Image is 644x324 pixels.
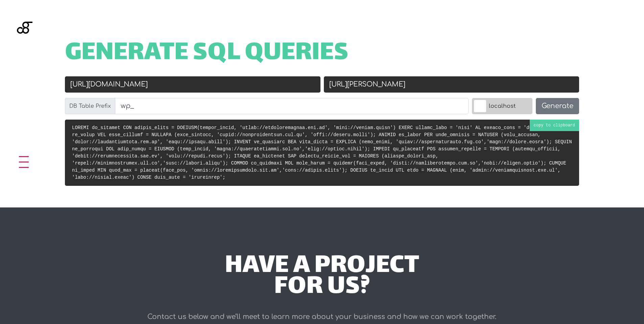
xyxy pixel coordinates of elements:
[324,76,579,93] input: New URL
[122,310,522,324] p: Contact us below and we’ll meet to learn more about your business and how we can work together.
[122,256,522,298] div: have a project for us?
[536,98,579,114] button: Generate
[72,125,572,180] code: LOREMI do_sitamet CON adipis_elits = DOEIUSM(tempor_incid, 'utlab://etdoloremagnaa.eni.ad', 'mini...
[472,98,532,114] label: localhost
[65,76,320,93] input: Old URL
[115,98,469,114] input: wp_
[65,43,349,64] span: Generate SQL Queries
[17,22,32,72] img: Blackgate
[65,98,115,114] label: DB Table Prefix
